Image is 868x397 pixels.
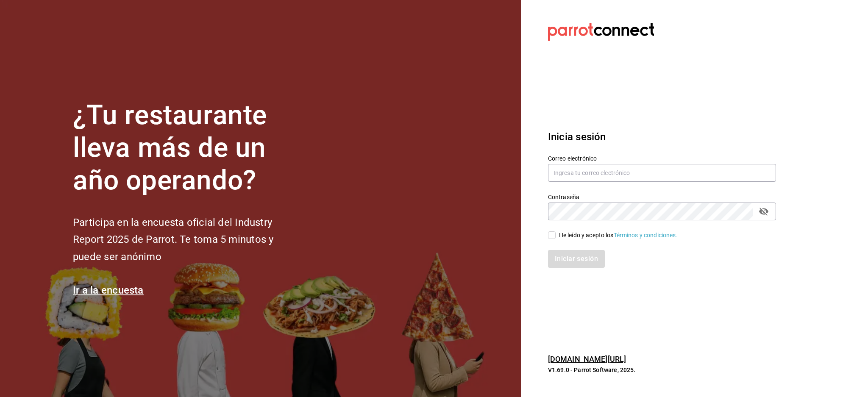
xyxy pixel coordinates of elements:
[548,366,776,374] p: V1.69.0 - Parrot Software, 2025.
[548,355,626,364] a: [DOMAIN_NAME][URL]
[559,231,678,240] div: He leído y acepto los
[73,284,144,296] a: Ir a la encuesta
[757,204,771,219] button: passwordField
[548,129,776,144] h3: Inicia sesión
[548,194,776,200] label: Contraseña
[548,155,776,161] label: Correo electrónico
[548,164,776,182] input: Ingresa tu correo electrónico
[614,232,678,239] a: Términos y condiciones.
[73,214,302,266] h2: Participa en la encuesta oficial del Industry Report 2025 de Parrot. Te toma 5 minutos y puede se...
[73,99,302,197] h1: ¿Tu restaurante lleva más de un año operando?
